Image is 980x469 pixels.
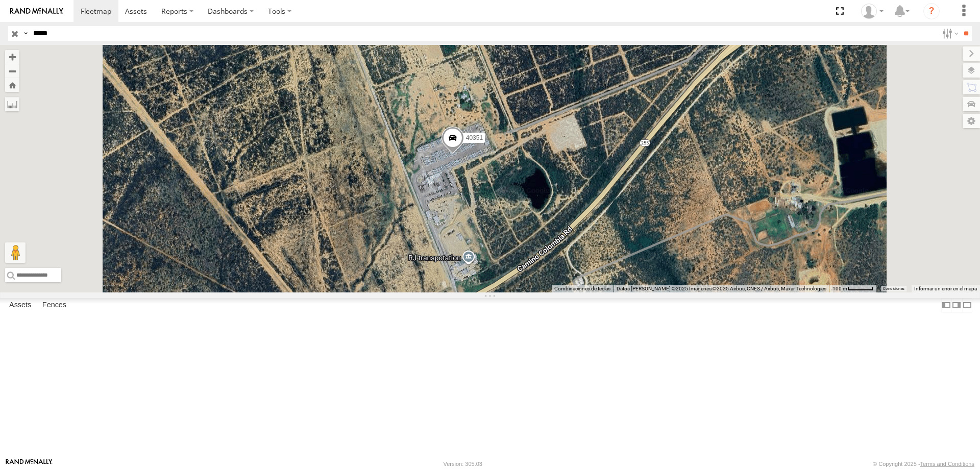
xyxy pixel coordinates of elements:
[941,298,951,313] label: Dock Summary Table to the Left
[829,285,876,292] button: Escala del mapa: 100 m por 47 píxeles
[5,97,19,111] label: Measure
[914,286,977,291] a: Informar un error en el mapa
[5,50,19,64] button: Zoom in
[951,298,962,313] label: Dock Summary Table to the Right
[963,114,980,128] label: Map Settings
[883,287,904,291] a: Condiciones
[5,242,26,263] button: Arrastra el hombrecito naranja al mapa para abrir Street View
[962,298,972,313] label: Hide Summary Table
[938,26,960,41] label: Search Filter Options
[5,64,19,78] button: Zoom out
[857,4,887,19] div: Juan Lopez
[444,461,482,467] div: Version: 305.03
[554,285,610,292] button: Combinaciones de teclas
[920,461,974,467] a: Terms and Conditions
[466,134,483,141] span: 40351
[10,8,63,15] img: rand-logo.svg
[21,26,30,41] label: Search Query
[4,298,36,312] label: Assets
[873,461,974,467] div: © Copyright 2025 -
[832,286,847,291] span: 100 m
[6,459,53,469] a: Visit our Website
[5,78,19,92] button: Zoom Home
[923,3,940,19] i: ?
[617,286,826,291] span: Datos [PERSON_NAME] ©2025 Imágenes ©2025 Airbus, CNES / Airbus, Maxar Technologies
[37,298,71,312] label: Fences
